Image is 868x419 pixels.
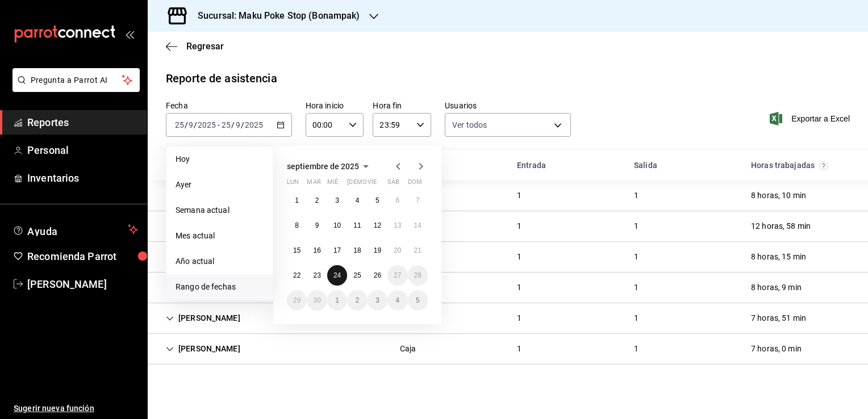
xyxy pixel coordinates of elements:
abbr: 9 de septiembre de 2025 [315,221,319,229]
abbr: 25 de septiembre de 2025 [353,271,361,279]
abbr: 15 de septiembre de 2025 [293,246,301,254]
abbr: 2 de septiembre de 2025 [315,196,319,204]
abbr: 11 de septiembre de 2025 [353,221,361,229]
button: Regresar [166,41,224,52]
input: -- [235,120,241,129]
abbr: 28 de septiembre de 2025 [414,271,422,279]
abbr: 18 de septiembre de 2025 [353,246,361,254]
button: 2 de octubre de 2025 [347,290,367,311]
span: Año actual [176,255,264,267]
abbr: 22 de septiembre de 2025 [293,271,301,279]
abbr: miércoles [327,178,338,190]
svg: El total de horas trabajadas por usuario es el resultado de la suma redondeada del registro de ho... [819,161,828,170]
abbr: 10 de septiembre de 2025 [333,221,341,229]
div: Cell [625,277,648,298]
abbr: 16 de septiembre de 2025 [313,246,320,254]
div: Row [148,181,868,211]
button: 1 de septiembre de 2025 [287,190,307,211]
div: Container [148,150,868,364]
button: 13 de septiembre de 2025 [387,215,407,236]
span: / [194,120,197,129]
span: Personal [27,143,138,158]
button: 28 de septiembre de 2025 [408,265,428,286]
div: Cell [742,185,815,206]
abbr: 17 de septiembre de 2025 [333,246,341,254]
abbr: lunes [287,178,299,190]
div: Cell [157,277,249,298]
abbr: 20 de septiembre de 2025 [394,246,401,254]
abbr: 12 de septiembre de 2025 [374,221,381,229]
div: Cell [625,308,648,329]
abbr: 24 de septiembre de 2025 [333,271,341,279]
abbr: 23 de septiembre de 2025 [313,271,320,279]
button: 4 de septiembre de 2025 [347,190,367,211]
div: Row [148,211,868,242]
button: 24 de septiembre de 2025 [327,265,347,286]
abbr: martes [307,178,320,190]
button: 16 de septiembre de 2025 [307,240,327,261]
abbr: sábado [387,178,399,190]
abbr: 4 de octubre de 2025 [395,296,399,304]
div: Cell [742,216,820,237]
div: Cell [625,185,648,206]
div: Cell [508,246,531,267]
button: 7 de septiembre de 2025 [408,190,428,211]
button: 18 de septiembre de 2025 [347,240,367,261]
abbr: viernes [368,178,377,190]
abbr: 13 de septiembre de 2025 [394,221,401,229]
button: 29 de septiembre de 2025 [287,290,307,311]
div: Row [148,334,868,364]
div: Caja [400,343,416,355]
button: 5 de octubre de 2025 [408,290,428,311]
button: 20 de septiembre de 2025 [387,240,407,261]
div: Row [148,273,868,303]
abbr: 5 de septiembre de 2025 [375,196,379,204]
div: Cell [742,308,815,329]
div: Reporte de asistencia [166,70,277,87]
abbr: 5 de octubre de 2025 [416,296,420,304]
div: Cell [625,216,648,237]
button: 6 de septiembre de 2025 [387,190,407,211]
button: 15 de septiembre de 2025 [287,240,307,261]
button: Pregunta a Parrot AI [12,68,140,92]
div: Cell [157,338,249,359]
span: - [218,120,220,129]
div: Cell [508,338,531,359]
button: 23 de septiembre de 2025 [307,265,327,286]
button: 3 de octubre de 2025 [368,290,387,311]
button: 9 de septiembre de 2025 [307,215,327,236]
span: Semana actual [176,204,264,216]
button: 5 de septiembre de 2025 [368,190,387,211]
div: Cell [508,277,531,298]
input: -- [221,120,231,129]
input: -- [174,120,185,129]
button: 12 de septiembre de 2025 [368,215,387,236]
input: ---- [244,120,264,129]
input: -- [188,120,194,129]
abbr: 1 de octubre de 2025 [335,296,339,304]
span: Mes actual [176,230,264,242]
label: Usuarios [445,102,571,110]
label: Hora fin [373,102,431,110]
div: Row [148,242,868,273]
abbr: 2 de octubre de 2025 [356,296,360,304]
span: Hoy [176,153,264,165]
abbr: domingo [408,178,422,190]
abbr: 21 de septiembre de 2025 [414,246,422,254]
div: Cell [508,216,531,237]
span: / [241,120,244,129]
span: Ver todos [452,119,487,131]
label: Fecha [166,102,292,110]
button: 19 de septiembre de 2025 [368,240,387,261]
abbr: 29 de septiembre de 2025 [293,296,301,304]
button: 27 de septiembre de 2025 [387,265,407,286]
div: Cell [742,338,811,359]
button: 17 de septiembre de 2025 [327,240,347,261]
button: 22 de septiembre de 2025 [287,265,307,286]
button: 8 de septiembre de 2025 [287,215,307,236]
div: HeadCell [742,155,859,176]
abbr: 19 de septiembre de 2025 [374,246,381,254]
div: Cell [625,338,648,359]
div: Cell [742,277,811,298]
span: Ayer [176,179,264,191]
